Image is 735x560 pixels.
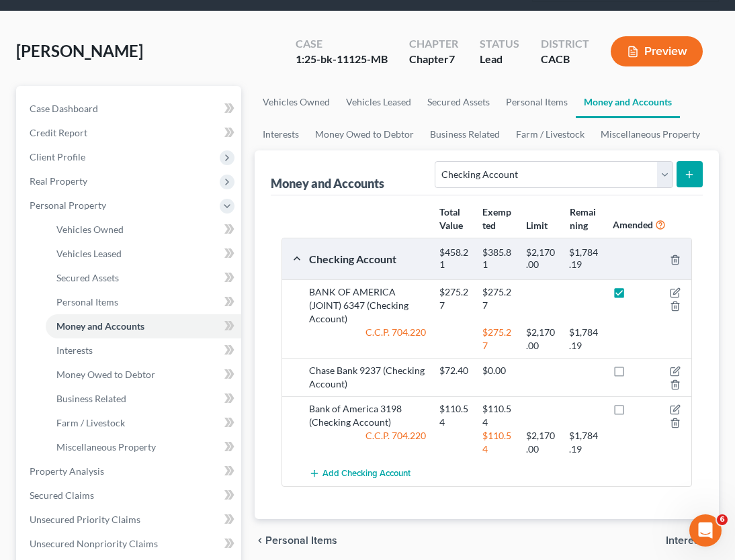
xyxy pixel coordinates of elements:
[46,411,241,435] a: Farm / Livestock
[611,36,703,66] button: Preview
[30,127,87,138] span: Credit Report
[30,489,94,501] span: Secured Claims
[46,363,241,387] a: Money Owed to Debtor
[593,118,708,150] a: Miscellaneous Property
[30,465,104,477] span: Property Analysis
[433,402,476,429] div: $110.54
[409,52,458,67] div: Chapter
[433,285,476,312] div: $275.27
[498,86,576,118] a: Personal Items
[296,52,388,67] div: 1:25-bk-11125-MB
[717,514,728,525] span: 6
[526,220,548,231] strong: Limit
[519,429,563,456] div: $2,170.00
[562,429,606,456] div: $1,784.19
[19,459,241,483] a: Property Analysis
[480,52,519,67] div: Lead
[296,36,388,52] div: Case
[476,402,519,429] div: $110.54
[56,417,125,428] span: Farm / Livestock
[46,435,241,459] a: Miscellaneous Property
[309,461,410,486] button: Add Checking Account
[422,118,508,150] a: Business Related
[419,86,498,118] a: Secured Assets
[19,532,241,556] a: Unsecured Nonpriority Claims
[480,36,519,52] div: Status
[56,272,119,283] span: Secured Assets
[56,320,144,332] span: Money and Accounts
[476,285,519,312] div: $275.27
[433,246,476,271] div: $458.21
[562,326,606,353] div: $1,784.19
[46,290,241,314] a: Personal Items
[302,252,433,266] div: Checking Account
[302,364,433,391] div: Chase Bank 9237 (Checking Account)
[409,36,458,52] div: Chapter
[271,175,384,191] div: Money and Accounts
[30,175,87,187] span: Real Property
[46,314,241,338] a: Money and Accounts
[30,514,140,525] span: Unsecured Priority Claims
[255,535,337,546] button: chevron_left Personal Items
[562,246,606,271] div: $1,784.19
[476,364,519,377] div: $0.00
[16,41,143,60] span: [PERSON_NAME]
[541,52,589,67] div: CACB
[307,118,422,150] a: Money Owed to Debtor
[56,248,122,259] span: Vehicles Leased
[56,344,93,356] span: Interests
[265,535,337,546] span: Personal Items
[576,86,680,118] a: Money and Accounts
[30,103,98,114] span: Case Dashboard
[666,535,719,546] button: Interests chevron_right
[56,296,118,308] span: Personal Items
[30,199,106,211] span: Personal Property
[46,266,241,290] a: Secured Assets
[476,326,519,353] div: $275.27
[508,118,593,150] a: Farm / Livestock
[30,151,85,162] span: Client Profile
[56,441,156,453] span: Miscellaneous Property
[613,219,653,230] strong: Amended
[519,326,563,353] div: $2,170.00
[19,483,241,508] a: Secured Claims
[302,326,433,353] div: C.C.P. 704.220
[439,206,463,231] strong: Total Value
[19,508,241,532] a: Unsecured Priority Claims
[666,535,708,546] span: Interests
[46,218,241,242] a: Vehicles Owned
[255,118,307,150] a: Interests
[302,285,433,326] div: BANK OF AMERICA (JOINT) 6347 (Checking Account)
[19,97,241,121] a: Case Dashboard
[255,535,265,546] i: chevron_left
[541,36,589,52] div: District
[46,338,241,363] a: Interests
[255,86,338,118] a: Vehicles Owned
[433,364,476,377] div: $72.40
[570,206,596,231] strong: Remaining
[56,224,124,235] span: Vehicles Owned
[56,393,126,404] span: Business Related
[338,86,419,118] a: Vehicles Leased
[46,387,241,411] a: Business Related
[30,538,158,549] span: Unsecured Nonpriority Claims
[302,402,433,429] div: Bank of America 3198 (Checking Account)
[322,469,410,479] span: Add Checking Account
[19,121,241,145] a: Credit Report
[449,52,455,65] span: 7
[519,246,563,271] div: $2,170.00
[476,429,519,456] div: $110.54
[46,242,241,266] a: Vehicles Leased
[302,429,433,456] div: C.C.P. 704.220
[476,246,519,271] div: $385.81
[56,369,155,380] span: Money Owed to Debtor
[689,514,722,547] iframe: Intercom live chat
[482,206,511,231] strong: Exempted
